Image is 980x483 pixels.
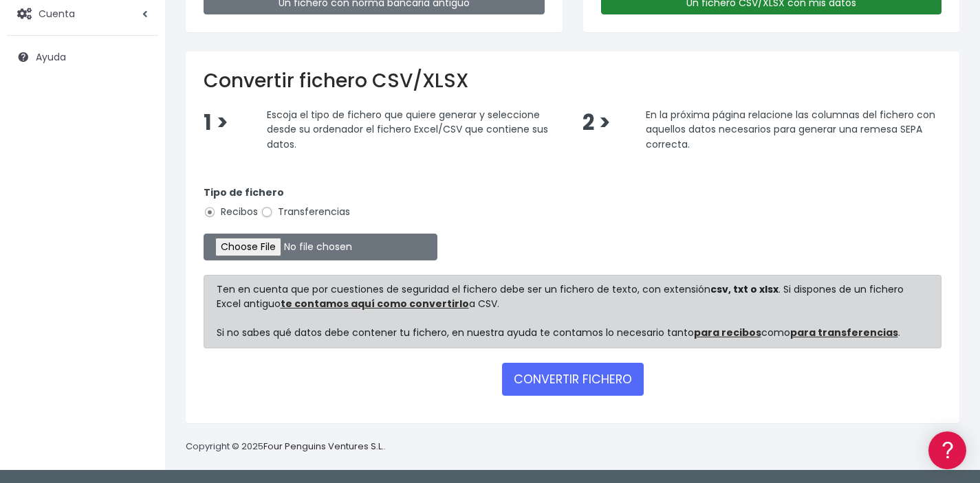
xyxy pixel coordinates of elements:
[14,174,261,195] a: Formatos
[14,351,261,372] a: API
[14,96,261,109] div: Información general
[14,195,261,216] a: Problemas habituales
[14,238,261,259] a: Perfiles de empresas
[186,440,386,454] p: Copyright © 2025 .
[502,363,644,396] button: CONVERTIR FICHERO
[36,50,66,64] span: Ayuda
[14,295,261,316] a: General
[710,282,778,296] strong: csv, txt o xlsx
[790,326,898,339] a: para transferencias
[14,216,261,238] a: Videotutoriales
[694,326,761,339] a: para recibos
[263,440,384,453] a: Four Penguins Ventures S.L.
[646,107,935,150] span: En la próxima página relacione las columnas del fichero con aquellos datos necesarios para genera...
[7,43,158,71] a: Ayuda
[14,117,261,138] a: Información general
[204,186,284,199] strong: Tipo de fichero
[261,205,350,219] label: Transferencias
[14,152,261,165] div: Convertir ficheros
[14,273,261,286] div: Facturación
[267,107,548,150] span: Escoja el tipo de fichero que quiere generar y seleccione desde su ordenador el fichero Excel/CSV...
[204,108,228,137] span: 1 >
[204,205,258,219] label: Recibos
[281,297,469,311] a: te contamos aquí como convertirlo
[189,396,265,409] a: POWERED BY ENCHANT
[204,69,941,93] h2: Convertir fichero CSV/XLSX
[582,108,611,137] span: 2 >
[204,275,941,348] div: Ten en cuenta que por cuestiones de seguridad el fichero debe ser un fichero de texto, con extens...
[14,368,261,392] button: Contáctanos
[39,6,75,20] span: Cuenta
[14,330,261,343] div: Programadores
